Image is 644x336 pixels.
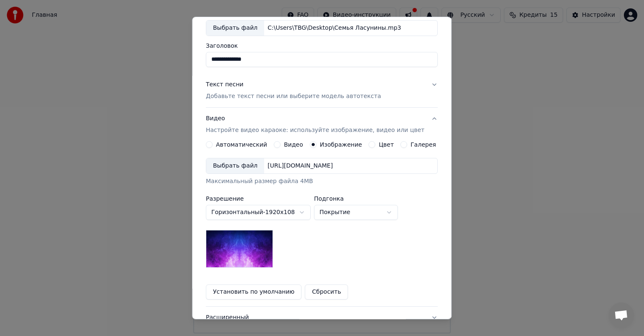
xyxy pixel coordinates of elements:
[206,114,424,134] div: Видео
[206,43,438,49] label: Заголовок
[216,142,267,147] label: Автоматический
[206,158,264,173] div: Выбрать файл
[206,177,438,186] div: Максимальный размер файла 4MB
[206,74,438,107] button: Текст песниДобавьте текст песни или выберите модель автотекста
[264,162,336,170] div: [URL][DOMAIN_NAME]
[206,92,381,101] p: Добавьте текст песни или выберите модель автотекста
[314,196,398,202] label: Подгонка
[206,284,301,300] button: Установить по умолчанию
[379,142,394,147] label: Цвет
[305,284,348,300] button: Сбросить
[320,142,362,147] label: Изображение
[206,307,438,328] button: Расширенный
[206,141,438,306] div: ВидеоНастройте видео караоке: используйте изображение, видео или цвет
[206,21,264,36] div: Выбрать файл
[206,126,424,134] p: Настройте видео караоке: используйте изображение, видео или цвет
[206,108,438,141] button: ВидеоНастройте видео караоке: используйте изображение, видео или цвет
[411,142,436,147] label: Галерея
[206,196,311,202] label: Разрешение
[284,142,303,147] label: Видео
[264,24,405,32] div: C:\Users\TBG\Desktop\Семья Ласунины.mp3
[206,80,244,89] div: Текст песни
